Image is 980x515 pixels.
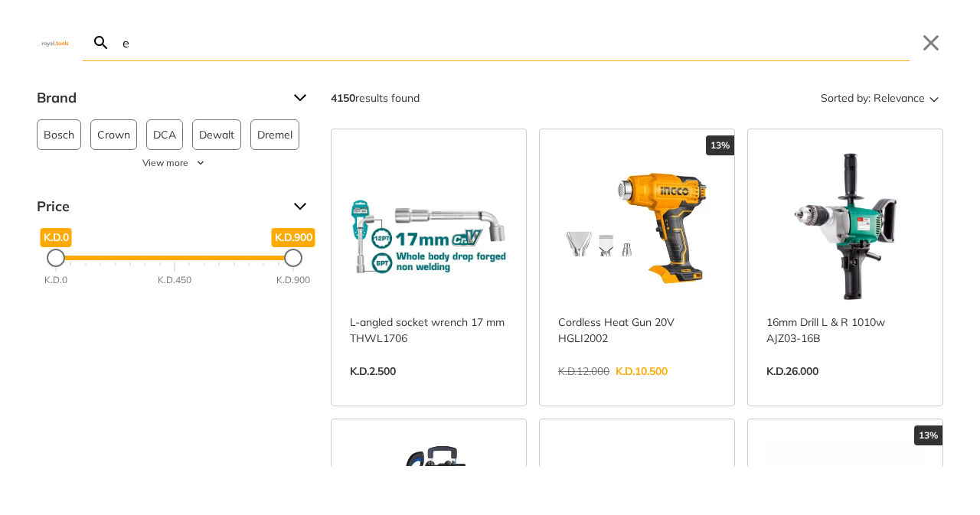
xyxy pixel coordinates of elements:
[37,86,282,110] span: Brand
[331,91,355,105] strong: 4150
[44,120,74,149] span: Bosch
[146,119,183,150] button: DCA
[257,120,292,149] span: Dremel
[199,120,234,149] span: Dewalt
[44,273,67,287] div: K.D.0
[47,249,65,267] div: Minimum Price
[925,89,943,107] svg: Sort
[919,31,943,55] button: Close
[142,156,188,170] span: View more
[90,119,137,150] button: Crown
[706,135,734,155] div: 13%
[874,86,925,110] span: Relevance
[37,39,73,46] img: Close
[92,34,110,52] svg: Search
[818,86,943,110] button: Sorted by:Relevance Sort
[250,119,299,150] button: Dremel
[192,119,241,150] button: Dewalt
[97,120,130,149] span: Crown
[37,194,282,219] span: Price
[37,156,312,170] button: View more
[158,273,191,287] div: K.D.450
[914,425,942,445] div: 13%
[331,86,420,110] div: results found
[153,120,176,149] span: DCA
[284,249,302,267] div: Maximum Price
[119,24,910,60] input: Search…
[37,119,81,150] button: Bosch
[276,273,310,287] div: K.D.900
